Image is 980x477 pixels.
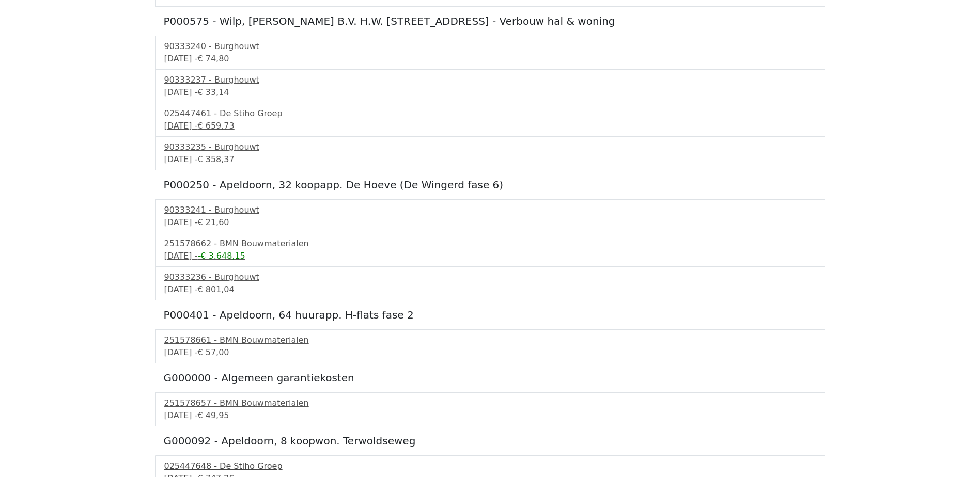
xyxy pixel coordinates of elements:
[164,397,816,409] div: 251578657 - BMN Bouwmaterialen
[164,346,816,359] div: [DATE] -
[164,107,816,120] div: 025447461 - De Stiho Groep
[164,334,816,359] a: 251578661 - BMN Bouwmaterialen[DATE] -€ 57,00
[164,107,816,132] a: 025447461 - De Stiho Groep[DATE] -€ 659,73
[197,217,229,227] span: € 21,60
[164,250,816,262] div: [DATE] -
[197,87,229,97] span: € 33,14
[164,309,817,321] h5: P000401 - Apeldoorn, 64 huurapp. H-flats fase 2
[164,372,817,384] h5: G000000 - Algemeen garantiekosten
[164,271,816,283] div: 90333236 - Burghouwt
[164,15,817,27] h5: P000575 - Wilp, [PERSON_NAME] B.V. H.W. [STREET_ADDRESS] - Verbouw hal & woning
[164,283,816,296] div: [DATE] -
[164,271,816,296] a: 90333236 - Burghouwt[DATE] -€ 801,04
[197,154,234,164] span: € 358,37
[164,216,816,229] div: [DATE] -
[197,251,245,261] span: -€ 3.648,15
[164,397,816,422] a: 251578657 - BMN Bouwmaterialen[DATE] -€ 49,95
[164,74,816,86] div: 90333237 - Burghouwt
[164,179,817,191] h5: P000250 - Apeldoorn, 32 koopapp. De Hoeve (De Wingerd fase 6)
[164,204,816,229] a: 90333241 - Burghouwt[DATE] -€ 21,60
[164,40,816,53] div: 90333240 - Burghouwt
[164,74,816,99] a: 90333237 - Burghouwt[DATE] -€ 33,14
[164,141,816,166] a: 90333235 - Burghouwt[DATE] -€ 358,37
[164,53,816,65] div: [DATE] -
[197,54,229,63] span: € 74,80
[164,237,816,262] a: 251578662 - BMN Bouwmaterialen[DATE] --€ 3.648,15
[164,334,816,346] div: 251578661 - BMN Bouwmaterialen
[197,410,229,420] span: € 49,95
[164,153,816,166] div: [DATE] -
[164,141,816,153] div: 90333235 - Burghouwt
[164,435,817,447] h5: G000092 - Apeldoorn, 8 koopwon. Terwoldseweg
[164,204,816,216] div: 90333241 - Burghouwt
[164,409,816,422] div: [DATE] -
[164,120,816,132] div: [DATE] -
[164,460,816,472] div: 025447648 - De Stiho Groep
[164,237,816,250] div: 251578662 - BMN Bouwmaterialen
[197,121,234,131] span: € 659,73
[164,86,816,99] div: [DATE] -
[197,284,234,294] span: € 801,04
[164,40,816,65] a: 90333240 - Burghouwt[DATE] -€ 74,80
[197,347,229,357] span: € 57,00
